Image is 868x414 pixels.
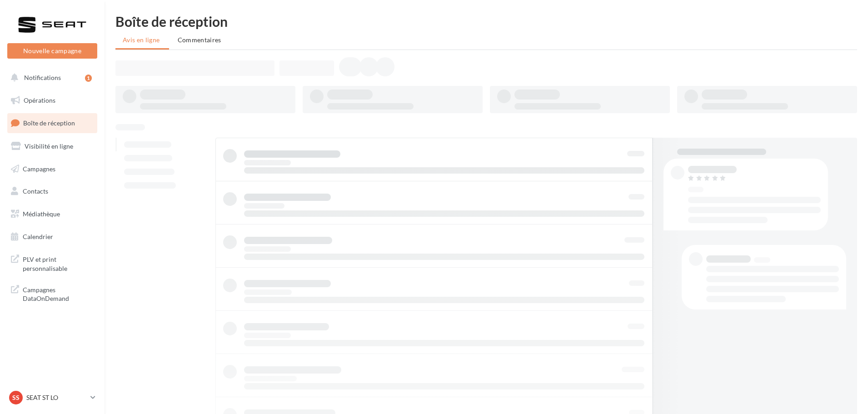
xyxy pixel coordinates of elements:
a: SS SEAT ST LO [7,389,97,406]
span: Médiathèque [23,210,60,218]
p: SEAT ST LO [26,393,87,402]
span: Contacts [23,187,48,195]
div: 1 [85,75,92,82]
a: Médiathèque [5,205,99,224]
span: Commentaires [178,36,221,44]
a: PLV et print personnalisable [5,249,99,276]
a: Campagnes [5,160,99,179]
span: Notifications [24,74,61,81]
span: SS [12,393,20,402]
span: Opérations [24,96,55,104]
a: Boîte de réception [5,113,99,133]
span: Campagnes [23,165,55,172]
span: Visibilité en ligne [25,142,73,150]
button: Notifications 1 [5,68,95,87]
div: Boîte de réception [115,15,857,28]
a: Calendrier [5,227,99,246]
span: PLV et print personnalisable [23,253,94,273]
span: Campagnes DataOnDemand [23,284,94,303]
a: Visibilité en ligne [5,137,99,156]
span: Boîte de réception [23,119,75,127]
a: Opérations [5,91,99,110]
span: Calendrier [23,233,53,240]
a: Contacts [5,182,99,201]
button: Nouvelle campagne [7,43,97,59]
a: Campagnes DataOnDemand [5,280,99,307]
